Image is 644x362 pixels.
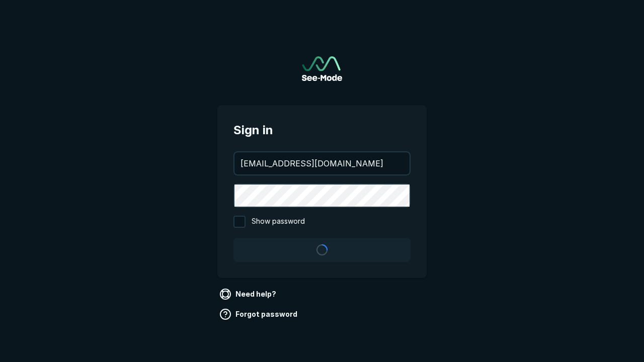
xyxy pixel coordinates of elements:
a: Go to sign in [302,56,342,81]
a: Forgot password [217,306,301,322]
input: your@email.com [234,152,410,174]
span: Sign in [233,121,411,139]
span: Show password [252,216,305,228]
a: Need help? [217,286,280,302]
img: See-Mode Logo [302,56,342,81]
